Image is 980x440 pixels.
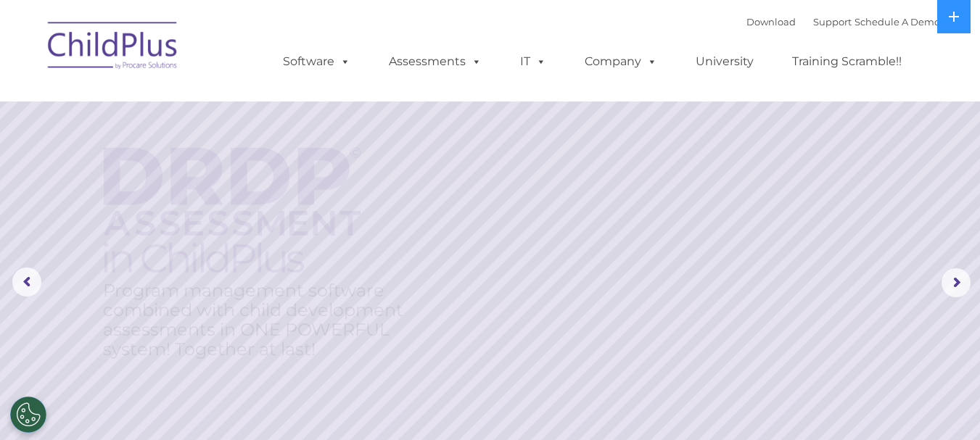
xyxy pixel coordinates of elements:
img: DRDP Assessment in ChildPlus [104,147,361,273]
a: Download [746,16,796,28]
a: University [681,47,768,76]
img: ChildPlus by Procare Solutions [41,12,186,84]
button: Cookies Settings [10,397,46,433]
a: Schedule A Demo [855,16,940,28]
a: IT [506,47,561,76]
a: Support [813,16,852,28]
font: | [746,16,940,28]
rs-layer: Program management software combined with child development assessments in ONE POWERFUL system! T... [103,281,417,359]
a: Training Scramble!! [778,47,916,76]
span: Last name [202,96,246,107]
a: Assessments [374,47,496,76]
a: Company [570,47,672,76]
a: Software [268,47,365,76]
span: Phone number [202,155,263,166]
